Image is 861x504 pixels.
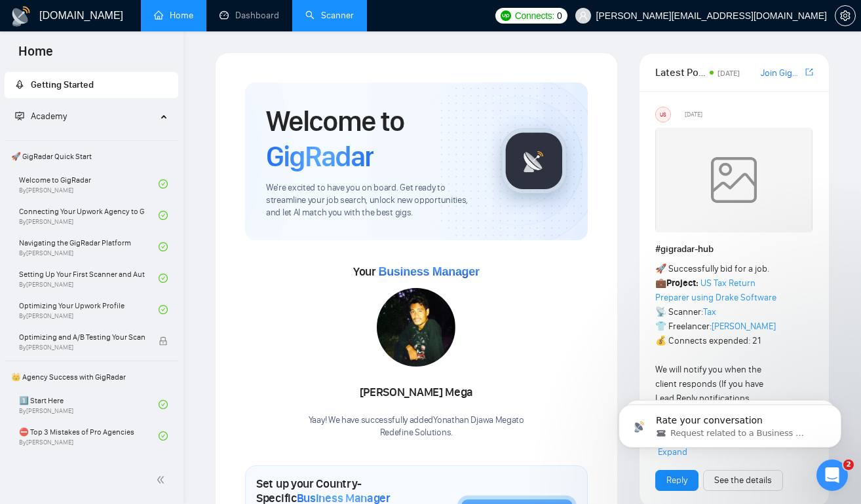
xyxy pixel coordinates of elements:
li: Getting Started [5,72,178,98]
a: Reply [666,473,687,488]
a: setting [835,10,856,21]
a: ⛔ Top 3 Mistakes of Pro AgenciesBy[PERSON_NAME] [19,422,159,450]
img: logo [10,6,31,27]
span: Getting Started [31,79,94,90]
img: gigradar-logo.png [501,128,567,194]
iframe: Intercom notifications message [599,377,861,469]
span: check-circle [159,305,168,314]
a: homeHome [154,10,193,21]
a: Tax [703,306,716,317]
span: check-circle [159,274,168,283]
span: 0 [557,9,562,23]
div: Yaay! We have successfully added Yonathan Djawa Mega to [309,414,524,439]
p: Redefine Solutions . [309,427,524,439]
span: [DATE] [717,69,740,78]
button: Reply [655,470,698,491]
a: searchScanner [305,10,354,21]
span: fund-projection-screen [15,111,24,120]
span: user [579,11,588,20]
span: We're excited to have you on board. Get ready to streamline your job search, unlock new opportuni... [266,182,480,219]
span: check-circle [159,179,168,189]
a: See the details [714,473,772,488]
span: Your [353,264,480,279]
span: check-circle [159,242,168,251]
span: Business Manager [378,265,479,278]
span: GigRadar [266,139,373,174]
iframe: Intercom live chat [816,459,848,491]
h1: # gigradar-hub [655,242,813,257]
span: check-circle [159,431,168,441]
span: Latest Posts from the GigRadar Community [655,64,706,81]
a: Connecting Your Upwork Agency to GigRadarBy[PERSON_NAME] [19,201,159,230]
a: Setting Up Your First Scanner and Auto-BidderBy[PERSON_NAME] [19,264,159,293]
a: export [805,66,813,79]
a: Join GigRadar Slack Community [761,66,803,81]
span: check-circle [159,400,168,409]
span: 🚀 GigRadar Quick Start [6,143,177,170]
span: By [PERSON_NAME] [19,344,145,351]
button: setting [835,5,856,26]
span: Academy [31,111,67,122]
span: 2 [843,459,854,470]
button: See the details [703,470,783,491]
span: [DATE] [685,109,702,120]
span: lock [159,336,168,346]
div: US [656,107,670,122]
h1: Welcome to [266,103,480,174]
span: Optimizing and A/B Testing Your Scanner for Better Results [19,331,145,344]
a: Navigating the GigRadar PlatformBy[PERSON_NAME] [19,232,159,261]
div: [PERSON_NAME] Mega [309,382,524,404]
img: 1706515628899-dllhost_enLDYgehwZ.png [377,288,455,367]
img: weqQh+iSagEgQAAAABJRU5ErkJggg== [655,128,813,232]
span: double-left [156,473,169,486]
a: US Tax Return Preparer using Drake Software [655,278,776,303]
span: 👑 Agency Success with GigRadar [6,364,177,390]
span: Academy [15,111,67,122]
a: [PERSON_NAME] [712,321,776,332]
a: 1️⃣ Start HereBy[PERSON_NAME] [19,390,159,419]
a: dashboardDashboard [220,10,279,21]
span: Home [8,42,64,69]
img: upwork-logo.png [501,10,511,21]
a: Optimizing Your Upwork ProfileBy[PERSON_NAME] [19,295,159,324]
span: rocket [15,80,24,89]
span: export [805,67,813,77]
strong: Project: [666,278,698,289]
span: check-circle [159,211,168,220]
a: Welcome to GigRadarBy[PERSON_NAME] [19,170,159,198]
span: setting [835,10,855,21]
span: Connects: [515,9,554,23]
